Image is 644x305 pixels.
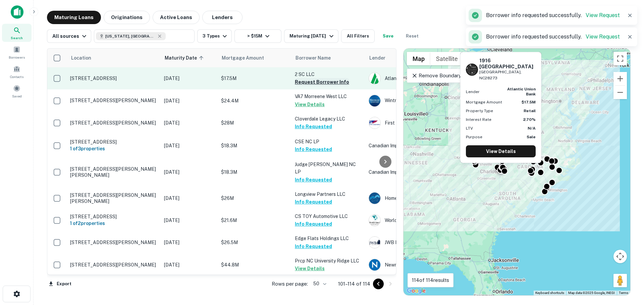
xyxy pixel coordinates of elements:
p: [DATE] [164,217,214,224]
iframe: Chat Widget [610,251,644,284]
th: Mortgage Amount [218,49,291,67]
p: [STREET_ADDRESS] [70,75,157,81]
strong: atlantic union bank [507,87,536,96]
a: Borrowers [2,43,32,61]
div: Newmark [369,259,469,271]
div: All sources [52,32,88,40]
p: VA7 Morreene West LLC [295,93,362,100]
button: Originations [104,11,150,24]
button: Zoom out [613,86,627,99]
p: Property Type [466,108,493,114]
span: [US_STATE], [GEOGRAPHIC_DATA] [105,33,156,39]
img: picture [369,193,380,204]
p: $44.8M [221,261,288,269]
div: First National Bank Of [US_STATE] [369,117,469,129]
p: Longview Partners LLC [295,190,362,198]
span: Saved [12,93,22,99]
div: 0 0 [404,49,630,295]
p: [DATE] [164,168,214,176]
p: [STREET_ADDRESS][PERSON_NAME][PERSON_NAME] [70,166,157,178]
a: View Request [586,12,620,18]
h6: 1916 [GEOGRAPHIC_DATA] [479,58,536,70]
p: $18.3M [221,168,288,176]
p: [STREET_ADDRESS][PERSON_NAME] [70,239,157,245]
p: Borrower info requested successfully. [486,33,620,41]
p: [STREET_ADDRESS][PERSON_NAME] [70,97,157,103]
button: All Filters [341,29,375,43]
button: Show satellite imagery [430,52,464,65]
p: [DATE] [164,97,214,104]
p: Lender [466,89,480,95]
img: capitalize-icon.png [11,5,23,19]
strong: Sale [527,135,536,139]
p: Rows per page: [272,280,308,288]
div: JWB Real Estate Companies [369,236,469,248]
a: Search [2,24,32,42]
a: Saved [2,82,32,100]
p: [STREET_ADDRESS][PERSON_NAME] [70,262,157,268]
strong: $17.5M [522,100,536,104]
button: All sources [47,29,91,43]
button: Show street map [407,52,430,65]
p: [STREET_ADDRESS][PERSON_NAME] [70,120,157,126]
p: $21.6M [221,217,288,224]
button: Go to previous page [373,279,384,289]
button: Reset [401,29,423,43]
button: Info Requested [295,198,332,206]
button: View Details [295,264,325,273]
p: CS TOY Automotive LLC [295,213,362,220]
button: Lenders [202,11,243,24]
div: World Omni Financial Corp [369,214,469,226]
p: Canadian Imperial Bank Of Commerce [369,142,469,149]
th: Location [67,49,161,67]
p: LTV [466,125,473,131]
button: Active Loans [153,11,200,24]
th: Lender [365,49,473,67]
p: 2 SC LLC [295,71,362,78]
div: 50 [311,279,327,289]
p: CSE NC LP [295,138,362,145]
div: Hometrust Bank [369,192,469,204]
div: Maturing [DATE] [289,32,335,40]
p: $24.4M [221,97,288,104]
a: Contacts [2,63,32,81]
p: Edge Flats Holdings LLC [295,235,362,242]
p: Cloverdale Legacy LLC [295,115,362,123]
span: Borrower Name [296,54,331,62]
img: picture [369,215,380,226]
p: $18.3M [221,142,288,149]
strong: 2.70% [523,117,536,122]
div: Atlantic Union Bank [369,72,469,84]
span: Mortgage Amount [222,54,273,62]
th: Borrower Name [291,49,365,67]
p: Borrower info requested successfully. [486,11,620,19]
p: [DATE] [164,75,214,82]
button: > $15M [234,29,281,43]
p: [DATE] [164,119,214,127]
p: [GEOGRAPHIC_DATA], NC28273 [479,69,536,82]
p: Remove Boundary [411,72,461,80]
button: Keyboard shortcuts [535,291,564,295]
button: Info Requested [295,220,332,228]
button: Info Requested [295,123,332,131]
div: Wintrust Bank Chicago [369,95,469,107]
a: Open this area in Google Maps (opens a new window) [405,287,427,295]
p: [STREET_ADDRESS] [70,214,157,220]
img: picture [369,117,380,129]
p: [DATE] [164,142,214,149]
p: $26M [221,195,288,202]
a: Terms [619,291,628,295]
p: [STREET_ADDRESS][PERSON_NAME][PERSON_NAME] [70,192,157,204]
button: Map camera controls [613,250,627,263]
span: Maturity Date [165,54,206,62]
button: Save your search to get updates of matches that match your search criteria. [377,29,399,43]
th: Maturity Date [161,49,218,67]
button: Maturing Loans [47,11,101,24]
h6: 1 of 2 properties [70,220,157,227]
span: Search [11,35,23,41]
strong: N/A [528,126,536,131]
a: View Details [466,145,536,157]
button: Toggle fullscreen view [613,52,627,65]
